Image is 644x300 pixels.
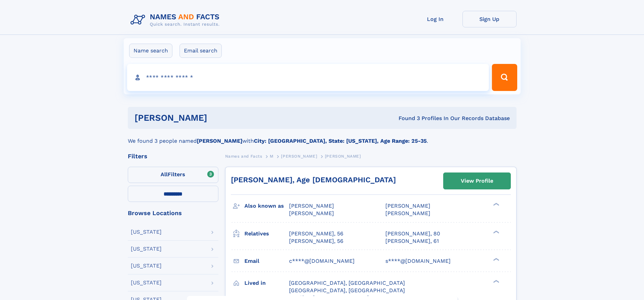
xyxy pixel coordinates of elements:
[244,277,289,289] h3: Lived in
[131,229,162,235] div: [US_STATE]
[492,202,500,207] div: ❯
[128,210,218,216] div: Browse Locations
[444,173,510,189] a: View Profile
[303,115,510,122] div: Found 3 Profiles In Our Records Database
[289,210,334,216] span: [PERSON_NAME]
[131,280,162,285] div: [US_STATE]
[461,173,493,189] div: View Profile
[289,237,343,245] a: [PERSON_NAME], 56
[289,230,343,237] a: [PERSON_NAME], 56
[325,154,361,159] span: [PERSON_NAME]
[128,153,218,159] div: Filters
[385,230,440,237] a: [PERSON_NAME], 80
[128,129,517,145] div: We found 3 people named with .
[128,11,225,29] img: Logo Names and Facts
[135,114,303,122] h1: [PERSON_NAME]
[492,64,517,91] button: Search Button
[281,154,317,159] span: [PERSON_NAME]
[385,203,430,209] span: [PERSON_NAME]
[161,171,168,178] span: All
[492,230,500,234] div: ❯
[289,203,334,209] span: [PERSON_NAME]
[408,11,462,27] a: Log In
[254,138,427,144] b: City: [GEOGRAPHIC_DATA], State: [US_STATE], Age Range: 25-35
[289,280,405,286] span: [GEOGRAPHIC_DATA], [GEOGRAPHIC_DATA]
[129,44,172,58] label: Name search
[289,287,405,294] span: [GEOGRAPHIC_DATA], [GEOGRAPHIC_DATA]
[180,44,222,58] label: Email search
[244,228,289,239] h3: Relatives
[385,210,430,216] span: [PERSON_NAME]
[131,246,162,252] div: [US_STATE]
[244,200,289,212] h3: Also known as
[492,257,500,261] div: ❯
[281,152,317,160] a: [PERSON_NAME]
[225,152,262,160] a: Names and Facts
[270,152,273,160] a: M
[127,64,489,91] input: search input
[270,154,273,159] span: M
[128,167,218,183] label: Filters
[385,237,439,245] a: [PERSON_NAME], 61
[131,263,162,269] div: [US_STATE]
[197,138,242,144] b: [PERSON_NAME]
[244,255,289,267] h3: Email
[231,176,396,184] a: [PERSON_NAME], Age [DEMOGRAPHIC_DATA]
[462,11,517,27] a: Sign Up
[492,279,500,283] div: ❯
